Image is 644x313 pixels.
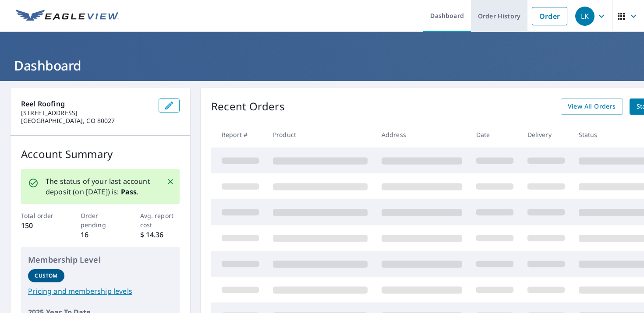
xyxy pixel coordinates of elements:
h1: Dashboard [11,56,633,74]
th: Delivery [520,122,572,148]
p: $ 14.36 [140,229,180,240]
p: [GEOGRAPHIC_DATA], CO 80027 [21,117,152,125]
p: Order pending [81,211,120,229]
p: The status of your last account deposit (on [DATE]) is: . [46,176,156,197]
th: Address [375,122,469,148]
span: View All Orders [568,101,616,112]
p: Total order [21,211,61,220]
th: Product [266,122,375,148]
button: Close [165,176,176,187]
p: Recent Orders [211,98,285,115]
th: Date [469,122,520,148]
p: 16 [81,229,120,240]
a: Order [532,7,567,25]
p: Avg. report cost [140,211,180,229]
a: Pricing and membership levels [28,286,173,296]
img: EV Logo [16,10,119,23]
p: Custom [35,272,57,280]
p: 150 [21,220,61,231]
p: Reel Roofing [21,98,152,109]
p: Account Summary [21,146,180,162]
div: LK [575,7,594,26]
th: Report # [211,122,266,148]
p: Membership Level [28,254,173,266]
a: View All Orders [561,98,623,115]
b: Pass [121,187,137,197]
p: [STREET_ADDRESS] [21,109,152,117]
